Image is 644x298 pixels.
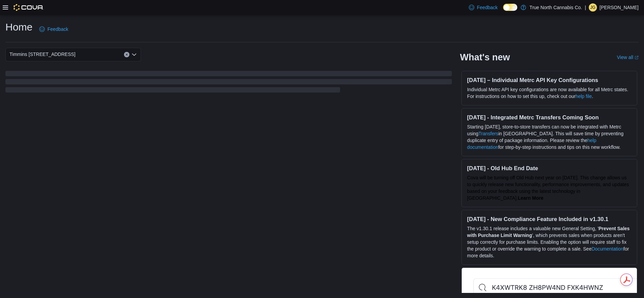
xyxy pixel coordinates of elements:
h2: What's new [460,52,510,63]
p: [PERSON_NAME] [600,3,639,12]
a: Transfers [478,131,498,136]
div: Jordan Guindon [589,3,597,12]
a: Feedback [37,22,71,36]
span: JG [590,3,595,12]
span: Timmins [STREET_ADDRESS] [9,50,76,58]
img: Cova [14,4,44,11]
a: help documentation [467,138,596,150]
input: Dark Mode [503,4,517,11]
a: Feedback [466,1,500,14]
a: Learn More [518,195,543,201]
span: Feedback [47,26,68,33]
span: Feedback [477,4,498,11]
button: Open list of options [131,52,137,57]
svg: External link [635,56,639,60]
p: Individual Metrc API key configurations are now available for all Metrc states. For instructions ... [467,86,631,100]
h3: [DATE] - Integrated Metrc Transfers Coming Soon [467,114,631,121]
span: Loading [5,72,452,94]
p: The v1.30.1 release includes a valuable new General Setting, ' ', which prevents sales when produ... [467,225,631,259]
p: True North Cannabis Co. [529,3,582,12]
a: View allExternal link [617,55,639,60]
a: Documentation [591,246,623,252]
h3: [DATE] - Old Hub End Date [467,165,631,172]
h1: Home [5,20,33,34]
a: help file [576,94,592,99]
strong: Prevent Sales with Purchase Limit Warning [467,226,630,238]
button: Clear input [124,52,129,57]
h3: [DATE] – Individual Metrc API Key Configurations [467,77,631,83]
h3: [DATE] - New Compliance Feature Included in v1.30.1 [467,216,631,222]
span: Cova will be turning off Old Hub next year on [DATE]. This change allows us to quickly release ne... [467,175,629,201]
p: | [585,3,586,12]
p: Starting [DATE], store-to-store transfers can now be integrated with Metrc using in [GEOGRAPHIC_D... [467,123,631,151]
